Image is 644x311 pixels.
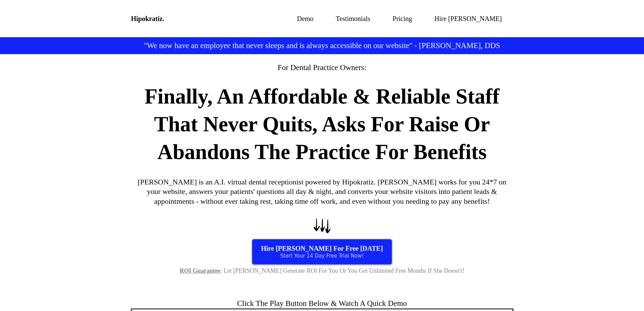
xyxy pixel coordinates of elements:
h2: For Dental Practice Owners: [131,63,513,73]
strong: Hipokratiz. [131,15,164,22]
strong: Finally, An Affordable & Reliable Staff That Never Quits, Asks For Raise Or Abandons The Practice... [144,85,499,164]
a: Hire Irine [423,14,513,24]
span: Start Your 14 Day Free Trial Now! [280,253,364,259]
a: Testimonials [325,14,381,24]
a: Pricing [381,14,423,24]
u: ROI Guarantee [180,267,220,274]
h2: : Let [PERSON_NAME] Generate ROI For You Or You Get Unlimited Free Months If She Doesn't! [131,267,513,275]
p: "We now have an employee that never sleeps and is always accessible on our website" - [PERSON_NAM... [131,41,513,51]
h2: Click The Play Button Below & Watch A Quick Demo [131,298,513,309]
a: Demo [286,14,325,24]
a: Hire Irine For Free Today Start Your 14 Day Free Trial Now! [252,239,392,264]
h2: [PERSON_NAME] is an A.I. virtual dental receptionist powered by Hipokratiz. [PERSON_NAME] works f... [131,177,513,206]
span: Hire [PERSON_NAME] For Free [DATE] [261,245,383,252]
